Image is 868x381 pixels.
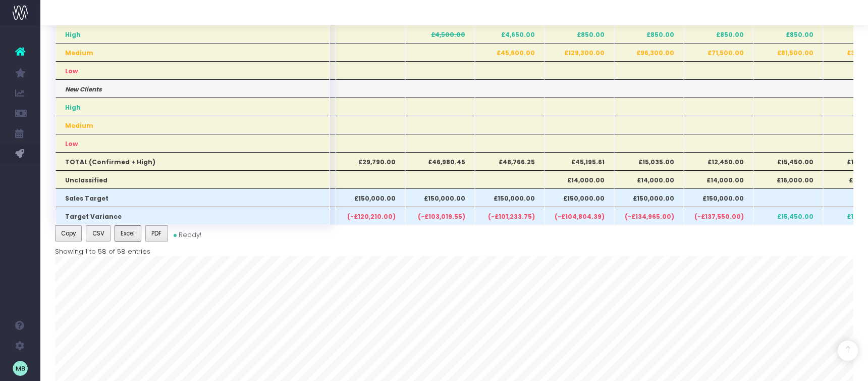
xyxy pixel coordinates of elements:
[563,194,605,203] span: £150,000.00
[61,229,76,238] span: Copy
[418,212,465,221] span: (-£103,019.55)
[684,25,753,43] th: £850.00
[56,25,330,43] th: High
[56,207,330,225] th: Target Variance
[555,212,605,221] span: (-£104,804.39)
[55,244,150,256] div: Showing 1 to 58 of 58 entries
[86,225,111,242] button: CSV
[347,212,396,221] span: (-£120,210.00)
[56,152,330,170] th: TOTAL (Confirmed + High)
[151,229,161,238] span: PDF
[354,194,396,203] span: £150,000.00
[753,43,823,61] th: £81,500.00
[405,25,475,43] th: £4,500.00
[145,225,168,242] button: PDF
[92,229,104,238] span: CSV
[545,43,614,61] th: £129,300.00
[424,194,465,203] span: £150,000.00
[684,152,753,170] th: £12,450.00
[475,25,545,43] th: £4,650.00
[488,212,535,221] span: (-£101,233.75)
[336,152,405,170] th: £29,790.00
[545,25,614,43] th: £850.00
[614,170,684,188] th: £14,000.00
[753,25,823,43] th: £850.00
[625,212,674,221] span: (-£134,965.00)
[56,98,330,116] th: High
[753,170,823,188] th: £16,000.00
[56,61,330,79] th: Low
[56,116,330,134] th: Medium
[121,229,135,238] span: Excel
[405,152,475,170] th: £46,980.45
[633,194,674,203] span: £150,000.00
[475,152,545,170] th: £48,766.25
[545,170,614,188] th: £14,000.00
[115,225,141,242] button: Excel
[702,194,744,203] span: £150,000.00
[494,194,535,203] span: £150,000.00
[777,212,813,221] span: £15,450.00
[13,361,28,376] img: images/default_profile_image.png
[753,152,823,170] th: £15,450.00
[614,43,684,61] th: £96,300.00
[56,188,330,207] th: Sales Target
[614,25,684,43] th: £850.00
[694,212,744,221] span: (-£137,550.00)
[545,152,614,170] th: £45,195.61
[684,170,753,188] th: £14,000.00
[56,43,330,61] th: Medium
[55,225,82,242] button: Copy
[179,230,201,240] span: Ready!
[614,152,684,170] th: £15,035.00
[65,85,102,94] i: New Clients
[475,43,545,61] th: £45,600.00
[56,134,330,152] th: Low
[684,43,753,61] th: £71,500.00
[56,170,330,188] th: Unclassified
